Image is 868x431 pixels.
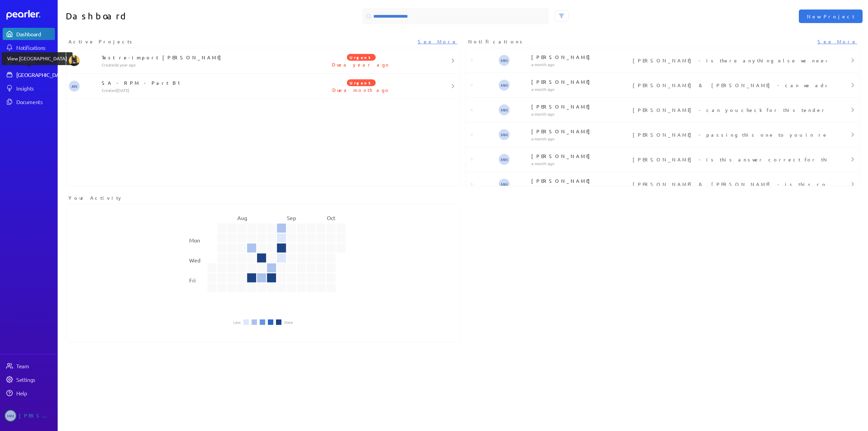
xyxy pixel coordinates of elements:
[189,257,200,263] text: Wed
[6,10,55,20] a: Dashboard
[102,62,296,67] p: Created a year ago
[16,376,54,383] div: Settings
[531,103,630,110] p: [PERSON_NAME]
[3,407,55,424] a: MM[PERSON_NAME]
[633,181,824,188] p: [PERSON_NAME] & [PERSON_NAME] - is this correct for this proposal?
[531,54,630,60] p: [PERSON_NAME]
[69,55,80,66] img: Tung Nguyen
[531,62,630,67] p: a month ago
[296,86,427,93] p: Due a month ago
[16,390,54,396] div: Help
[287,214,296,221] text: Sep
[499,55,510,66] span: Michelle Manuel
[16,98,54,105] div: Documents
[3,82,55,94] a: Insights
[233,320,241,324] li: Less
[468,38,525,45] span: Notifications
[347,79,376,86] span: Urgent
[531,177,630,184] p: [PERSON_NAME]
[16,58,54,64] div: Projects
[189,237,200,243] text: Mon
[531,161,630,166] p: a month ago
[3,360,55,372] a: Team
[499,129,510,140] span: Michelle Manuel
[499,154,510,165] span: Michelle Manuel
[418,38,457,45] a: See More
[531,128,630,135] p: [PERSON_NAME]
[3,373,55,386] a: Settings
[531,153,630,159] p: [PERSON_NAME]
[68,194,123,201] span: Your Activity
[16,44,54,51] div: Notifications
[531,185,630,191] p: a month ago
[66,8,260,24] h1: Dashboard
[3,55,55,67] a: Projects
[531,111,630,117] p: a month ago
[19,410,53,422] div: [PERSON_NAME]
[807,13,854,20] span: New Project
[284,320,293,324] li: More
[531,136,630,141] p: a month ago
[16,71,67,78] div: [GEOGRAPHIC_DATA]
[3,68,55,81] a: [GEOGRAPHIC_DATA]
[16,85,54,92] div: Insights
[327,214,336,221] text: Oct
[499,104,510,115] span: Michelle Manuel
[3,96,55,108] a: Documents
[633,106,824,113] p: [PERSON_NAME] - can you check for this tender?
[633,57,824,64] p: [PERSON_NAME] - is there anything else we need to include based on this tender?
[237,214,247,221] text: Aug
[347,54,376,61] span: Urgent
[102,54,296,61] p: Test re-import [PERSON_NAME]
[189,277,196,283] text: Fri
[499,179,510,190] span: Michelle Manuel
[531,86,630,92] p: a month ago
[3,41,55,54] a: Notifications
[499,80,510,91] span: Michelle Manuel
[3,28,55,40] a: Dashboard
[69,81,80,92] span: Adam Nabali
[102,87,296,93] p: Created [DATE]
[799,9,863,23] button: New Project
[633,156,824,163] p: [PERSON_NAME] - is this answer correct for this tender?
[5,410,16,422] span: Michelle Manuel
[3,387,55,399] a: Help
[16,31,54,37] div: Dashboard
[296,61,427,68] p: Due a year ago
[633,131,824,138] p: [PERSON_NAME] - passing this one to you in relation to this response.
[817,38,857,45] a: See More
[68,38,134,45] span: Active Projects
[102,79,296,86] p: SA - RPM - Part B1
[531,78,630,85] p: [PERSON_NAME]
[16,363,54,369] div: Team
[633,82,824,89] p: [PERSON_NAME] & [PERSON_NAME] - can we add in about interfaces we've already worked on with [PERS...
